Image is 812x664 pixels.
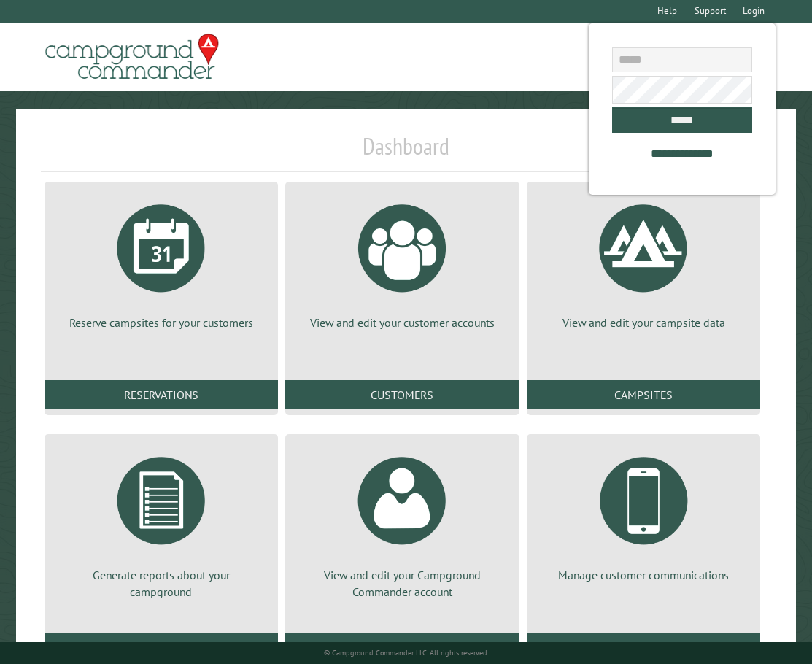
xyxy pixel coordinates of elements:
a: Communications [527,633,761,662]
a: Manage customer communications [544,446,743,583]
a: Generate reports about your campground [62,446,261,600]
h1: Dashboard [41,132,772,172]
small: © Campground Commander LLC. All rights reserved. [324,648,489,657]
p: View and edit your campsite data [544,314,743,331]
a: View and edit your campsite data [544,193,743,331]
a: Campsites [527,380,761,409]
a: View and edit your Campground Commander account [303,446,502,600]
p: View and edit your customer accounts [303,314,502,331]
p: View and edit your Campground Commander account [303,567,502,600]
a: View and edit your customer accounts [303,193,502,331]
a: Reports [45,633,279,662]
a: Reserve campsites for your customers [62,193,261,331]
p: Generate reports about your campground [62,567,261,600]
a: Reservations [45,380,279,409]
a: Account [285,633,519,662]
img: Campground Commander [41,28,223,85]
p: Reserve campsites for your customers [62,314,261,331]
a: Customers [285,380,519,409]
p: Manage customer communications [544,567,743,583]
